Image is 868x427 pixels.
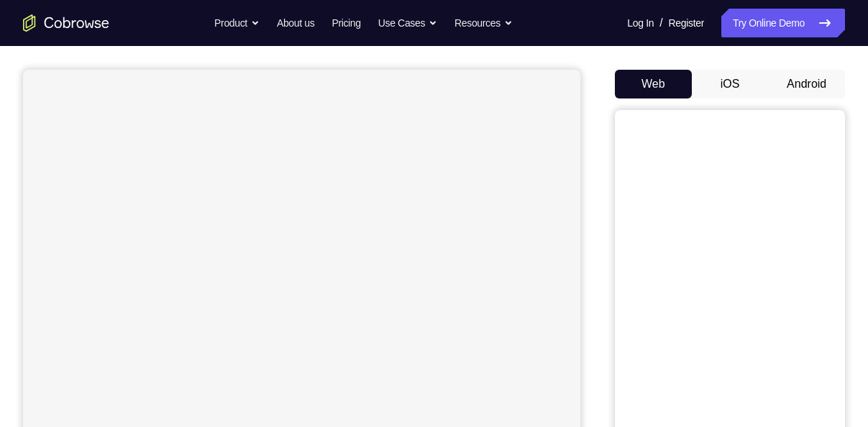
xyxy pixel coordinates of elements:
button: Use Cases [378,9,437,37]
a: Go to the home page [23,14,109,32]
span: / [659,14,662,32]
a: Try Online Demo [721,9,845,37]
a: Register [669,9,704,37]
button: Android [768,70,845,98]
a: Pricing [332,9,360,37]
a: Log In [627,9,654,37]
a: About us [277,9,314,37]
button: Web [615,70,692,98]
button: Resources [454,9,513,37]
button: iOS [692,70,769,98]
button: Product [214,9,260,37]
